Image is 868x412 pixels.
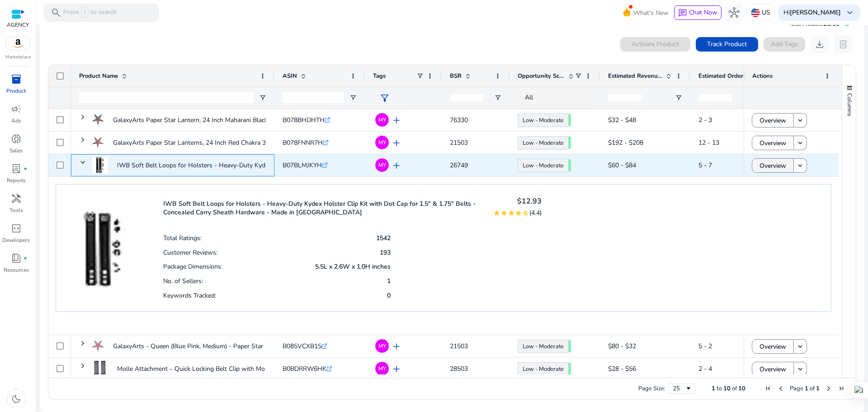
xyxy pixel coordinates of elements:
div: 25 [673,384,685,393]
p: 0 [387,291,391,300]
p: Package Dimensions: [163,262,222,271]
button: Open Filter Menu [675,94,682,101]
span: add [391,137,402,148]
button: Open Filter Menu [494,94,501,101]
span: of [732,384,737,393]
p: Resources [4,266,29,274]
p: 193 [380,248,391,257]
span: handyman [11,193,22,204]
button: hub [725,4,743,22]
span: chat [678,9,687,18]
mat-icon: keyboard_arrow_down [796,365,804,373]
span: fiber_manual_record [24,167,27,170]
span: 52.17 [568,137,571,149]
span: / [81,8,89,18]
a: Low - Moderate [518,159,568,172]
h4: $12.93 [493,197,542,206]
span: keyboard_arrow_down [844,7,855,18]
span: of [810,384,815,393]
span: add [391,341,402,352]
span: add [391,364,402,374]
span: Columns [845,93,854,116]
span: Overview [759,360,786,379]
span: book_4 [11,253,22,264]
span: BSR [450,72,462,80]
span: B085VCXB15 [283,342,321,350]
span: $32 - $48 [608,116,636,124]
button: Overview [752,158,794,173]
span: B078BHDHTH [283,116,325,124]
span: Overview [759,337,786,356]
span: fiber_manual_record [24,256,27,260]
span: hub [729,7,740,18]
button: chatChat Now [674,5,722,20]
p: Ads [11,117,21,125]
mat-icon: keyboard_arrow_down [796,342,804,350]
span: 1 [805,384,808,393]
p: 1 [387,277,391,285]
a: Low - Moderate [518,362,568,376]
span: MY [378,162,386,168]
span: Chat Now [689,8,717,17]
mat-icon: keyboard_arrow_down [796,139,804,147]
span: search [51,7,61,18]
p: GalaxyArts - Queen (Blue Pink, Medium) - Paper Star Lantern [113,337,287,355]
span: 2 - 3 [698,116,712,124]
span: 2 - 4 [698,365,712,373]
span: 5 - 2 [698,342,712,350]
span: $192 - $208 [608,138,643,147]
p: GalaxyArts Paper Star Lantern, 24 Inch Maharani Black 3D Light-Up... [113,111,309,129]
span: inventory_2 [11,74,22,85]
span: 76330 [450,116,468,124]
p: Molle Attachment – Quick Locking Belt Clip with Mounting Hardware... [117,360,317,378]
img: 51r7UEqjsJL._AC_SR38,50_.jpg [92,134,104,151]
span: B0BDRRW6HK [283,365,326,373]
mat-icon: keyboard_arrow_down [796,116,804,124]
p: Product [6,87,26,95]
span: code_blocks [11,223,22,234]
p: Press to search [63,8,117,18]
span: Track Product [707,39,747,49]
span: MY [378,366,386,371]
mat-icon: star [493,209,500,217]
div: Previous Page [777,385,784,392]
input: Product Name Filter Input [79,92,254,103]
p: IWB Soft Belt Loops for Holsters - Heavy-Duty Kydex Holster Clip... [117,156,311,175]
span: 52.00 [568,340,571,352]
img: 41K8Cq1zhSL._AC_US40_.jpg [92,157,108,173]
b: [PERSON_NAME] [790,8,841,17]
a: Low - Moderate [518,136,568,150]
p: Developers [2,236,30,244]
button: Track Product [696,37,758,52]
span: B07BLMJKYH [283,161,322,170]
mat-icon: star [500,209,508,217]
mat-icon: star_half [522,209,529,217]
span: $28 - $56 [608,365,636,373]
img: 511alGo1BSL._AC_SR38,50_.jpg [92,338,104,354]
span: 28503 [450,365,468,373]
p: 5.5L x 2.6W x 1.0H inches [315,262,391,271]
span: 1 [712,384,715,393]
span: Opportunity Score [518,72,565,80]
span: 12 - 13 [698,138,719,147]
span: MY [378,343,386,349]
p: Keywords Tracked: [163,291,216,300]
span: Tags [373,72,386,80]
span: campaign [11,104,22,114]
span: Estimated Orders/Day [698,72,753,80]
span: dark_mode [11,393,22,404]
button: Open Filter Menu [259,94,266,101]
span: add [391,160,402,171]
span: Page [790,384,803,393]
span: ASIN [283,72,297,80]
span: $60 - $84 [608,161,636,170]
span: Product Name [79,72,118,80]
span: Overview [759,156,786,175]
span: Overview [759,134,786,152]
p: Reports [7,176,26,185]
mat-icon: star [508,209,515,217]
img: 31O4IRA1daL._AC_US40_.jpg [92,360,108,377]
span: All [525,93,533,102]
div: Page Size [668,383,695,394]
span: 5 - 7 [698,161,712,170]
